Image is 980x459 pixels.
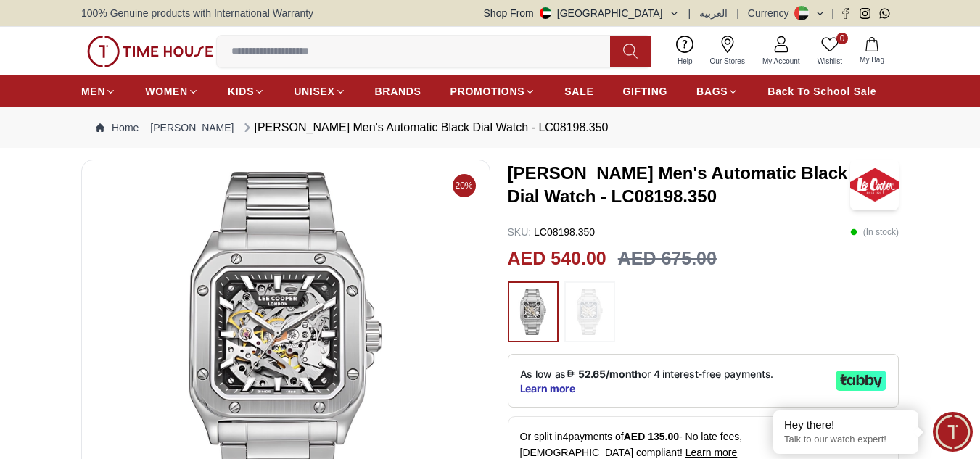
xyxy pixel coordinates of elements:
[150,120,234,135] a: [PERSON_NAME]
[81,107,899,148] nav: Breadcrumb
[696,78,738,104] a: BAGS
[484,6,680,20] button: Shop From[GEOGRAPHIC_DATA]
[860,8,870,19] a: Instagram
[851,34,893,68] button: My Bag
[515,289,551,335] img: ...
[757,56,806,67] span: My Account
[704,56,751,67] span: Our Stores
[96,120,139,135] a: Home
[508,245,606,273] h2: AED 540.00
[145,78,199,104] a: WOMEN
[294,78,345,104] a: UNISEX
[81,84,105,99] span: MEN
[81,78,116,104] a: MEN
[696,84,728,99] span: BAGS
[850,225,899,239] p: ( In stock )
[854,54,890,65] span: My Bag
[669,33,701,70] a: Help
[748,6,795,20] div: Currency
[831,6,834,20] span: |
[624,431,679,442] span: AED 135.00
[767,78,876,104] a: Back To School Sale
[450,84,525,99] span: PROMOTIONS
[809,33,851,70] a: 0Wishlist
[450,78,536,104] a: PROMOTIONS
[564,78,593,104] a: SALE
[564,84,593,99] span: SALE
[145,84,188,99] span: WOMEN
[784,434,907,446] p: Talk to our watch expert!
[240,119,609,136] div: [PERSON_NAME] Men's Automatic Black Dial Watch - LC08198.350
[508,226,532,238] span: SKU :
[767,84,876,99] span: Back To School Sale
[836,33,848,44] span: 0
[453,174,476,197] span: 20%
[622,78,667,104] a: GIFTING
[228,84,254,99] span: KIDS
[508,162,851,208] h3: [PERSON_NAME] Men's Automatic Black Dial Watch - LC08198.350
[736,6,739,20] span: |
[540,7,551,19] img: United Arab Emirates
[840,8,851,19] a: Facebook
[228,78,265,104] a: KIDS
[618,245,717,273] h3: AED 675.00
[933,412,973,452] div: Chat Widget
[688,6,691,20] span: |
[699,6,728,20] button: العربية
[572,289,608,335] img: ...
[294,84,334,99] span: UNISEX
[784,418,907,432] div: Hey there!
[812,56,848,67] span: Wishlist
[508,225,596,239] p: LC08198.350
[375,78,421,104] a: BRANDS
[879,8,890,19] a: Whatsapp
[87,36,213,67] img: ...
[81,6,313,20] span: 100% Genuine products with International Warranty
[685,447,738,458] span: Learn more
[375,84,421,99] span: BRANDS
[701,33,754,70] a: Our Stores
[622,84,667,99] span: GIFTING
[850,160,899,210] img: Lee Cooper Men's Automatic Black Dial Watch - LC08198.350
[672,56,699,67] span: Help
